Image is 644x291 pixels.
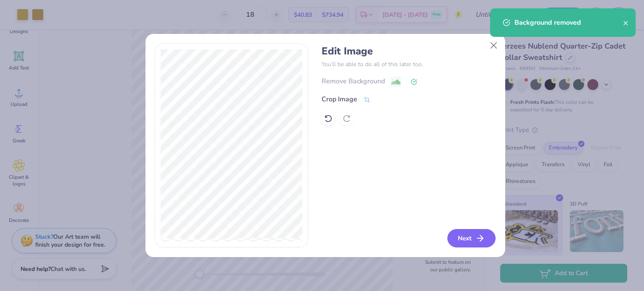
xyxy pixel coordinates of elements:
[486,38,501,54] button: Close
[447,229,496,247] button: Next
[322,60,496,69] p: You’ll be able to do all of this later too.
[322,94,357,104] div: Crop Image
[514,18,623,28] div: Background removed
[322,45,496,57] h4: Edit Image
[623,18,629,28] button: close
